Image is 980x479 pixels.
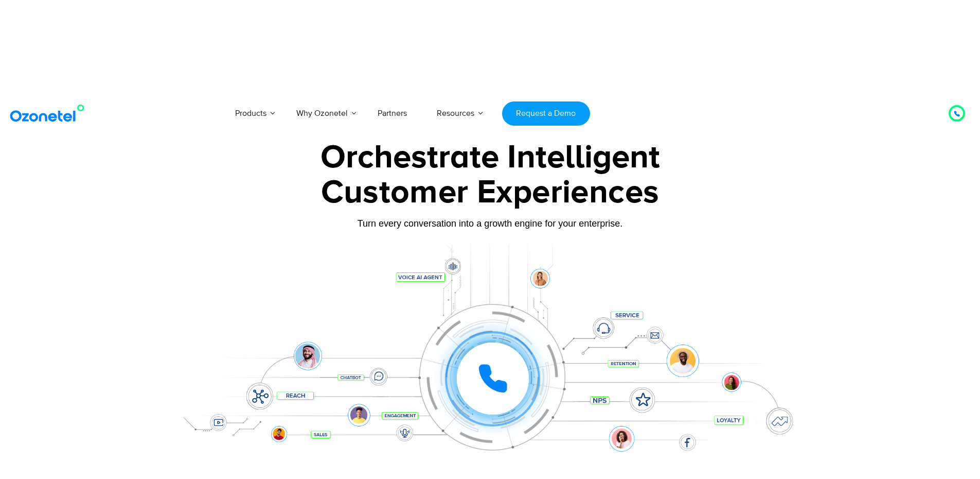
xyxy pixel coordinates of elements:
a: Partners [363,96,422,130]
div: Customer Experiences [169,168,812,217]
div: Orchestrate Intelligent [169,141,812,174]
a: Why Ozonetel [281,96,363,130]
a: Resources [422,96,489,130]
div: Turn every conversation into a growth engine for your enterprise. [169,218,812,229]
a: Products [220,96,281,130]
a: Request a Demo [502,101,590,126]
